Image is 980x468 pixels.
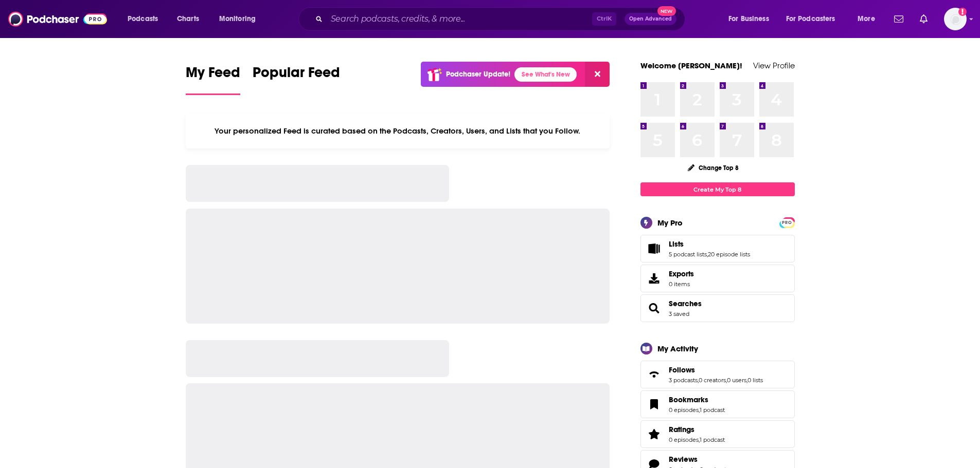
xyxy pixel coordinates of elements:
[640,182,795,196] a: Create My Top 8
[640,294,795,322] span: Searches
[669,251,707,258] a: 5 podcast lists
[707,251,708,258] span: ,
[669,455,729,464] a: Reviews
[514,67,577,82] a: See What's New
[644,301,665,315] a: Searches
[850,11,888,27] button: open menu
[700,406,725,414] a: 1 podcast
[890,10,907,28] a: Show notifications dropdown
[253,64,340,95] a: Popular Feed
[186,114,610,148] div: Your personalized Feed is curated based on the Podcasts, Creators, Users, and Lists that you Follow.
[657,218,683,228] div: My Pro
[699,406,700,414] span: ,
[669,239,750,249] a: Lists
[669,280,694,288] span: 0 items
[308,7,695,31] div: Search podcasts, credits, & more...
[657,6,676,16] span: New
[219,12,256,26] span: Monitoring
[682,161,745,174] button: Change Top 8
[781,219,793,227] span: PRO
[8,9,107,29] img: Podchaser - Follow, Share and Rate Podcasts
[253,64,340,87] span: Popular Feed
[698,377,699,384] span: ,
[625,13,676,25] button: Open AdvancedNew
[781,218,793,226] a: PRO
[120,11,171,27] button: open menu
[640,390,795,418] span: Bookmarks
[177,12,199,26] span: Charts
[779,11,850,27] button: open menu
[657,344,698,353] div: My Activity
[727,377,746,384] a: 0 users
[747,377,763,384] a: 0 lists
[669,299,702,308] a: Searches
[669,425,725,434] a: Ratings
[700,436,725,443] a: 1 podcast
[592,12,616,26] span: Ctrl K
[128,12,158,26] span: Podcasts
[629,16,672,22] span: Open Advanced
[726,377,727,384] span: ,
[669,377,698,384] a: 3 podcasts
[669,239,684,249] span: Lists
[212,11,269,27] button: open menu
[669,310,689,317] a: 3 saved
[728,12,769,26] span: For Business
[669,365,695,375] span: Follows
[669,425,694,434] span: Ratings
[708,251,750,258] a: 20 episode lists
[644,241,665,256] a: Lists
[640,420,795,448] span: Ratings
[327,11,592,27] input: Search podcasts, credits, & more...
[669,436,699,443] a: 0 episodes
[640,265,795,292] a: Exports
[786,12,835,26] span: For Podcasters
[699,377,726,384] a: 0 creators
[640,61,742,70] a: Welcome [PERSON_NAME]!
[186,64,240,95] a: My Feed
[858,12,875,26] span: More
[746,377,747,384] span: ,
[446,70,510,79] p: Podchaser Update!
[186,64,240,87] span: My Feed
[944,8,967,30] button: Show profile menu
[669,455,698,464] span: Reviews
[170,11,205,27] a: Charts
[644,271,665,286] span: Exports
[640,235,795,263] span: Lists
[644,397,665,411] a: Bookmarks
[644,367,665,382] a: Follows
[958,8,967,16] svg: Add a profile image
[640,361,795,388] span: Follows
[721,11,782,27] button: open menu
[669,395,708,404] span: Bookmarks
[669,269,694,278] span: Exports
[669,406,699,414] a: 0 episodes
[669,395,725,404] a: Bookmarks
[669,365,763,375] a: Follows
[944,8,967,30] span: Logged in as KaitlynEsposito
[644,427,665,441] a: Ratings
[916,10,932,28] a: Show notifications dropdown
[753,61,795,70] a: View Profile
[944,8,967,30] img: User Profile
[699,436,700,443] span: ,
